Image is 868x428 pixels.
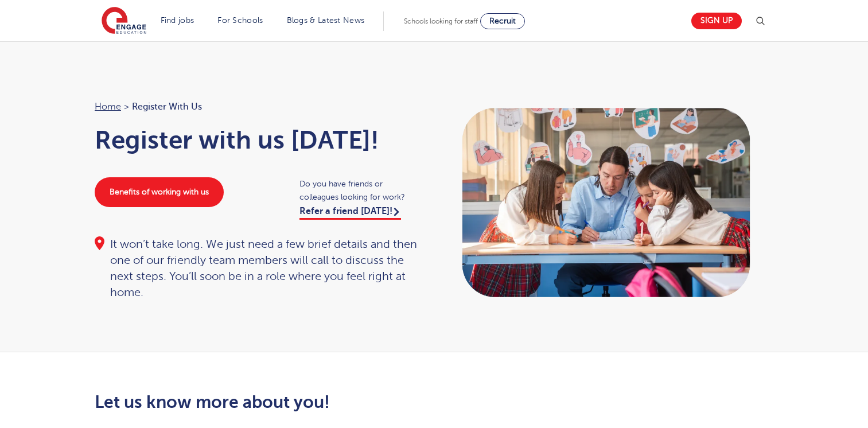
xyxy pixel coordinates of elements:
nav: breadcrumb [95,99,423,114]
a: Blogs & Latest News [287,16,365,25]
span: Recruit [489,17,516,25]
a: Home [95,102,121,112]
a: Sign up [691,13,742,29]
span: Schools looking for staff [404,17,478,25]
h1: Register with us [DATE]! [95,126,423,154]
div: It won’t take long. We just need a few brief details and then one of our friendly team members wi... [95,236,423,301]
h2: Let us know more about you! [95,392,542,412]
a: Find jobs [161,16,194,25]
img: Engage Education [102,7,146,36]
span: > [124,102,129,112]
a: Recruit [480,13,525,29]
a: Benefits of working with us [95,177,224,207]
span: Register with us [132,99,202,114]
a: For Schools [217,16,263,25]
a: Refer a friend [DATE]! [299,206,401,220]
span: Do you have friends or colleagues looking for work? [299,177,423,204]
